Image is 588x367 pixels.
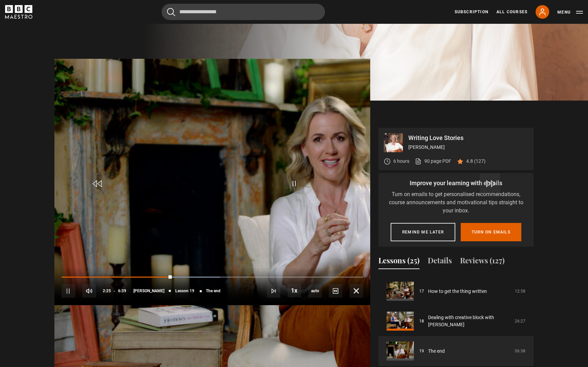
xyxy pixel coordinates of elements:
[384,190,528,215] p: Turn on emails to get personalised recommendations, course announcements and motivational tips st...
[5,5,32,19] svg: BBC Maestro
[461,223,521,241] button: Turn on emails
[82,284,96,298] button: Mute
[308,284,322,298] span: auto
[349,284,363,298] button: Fullscreen
[428,255,452,269] button: Details
[206,289,220,293] span: The end
[496,9,527,15] a: All Courses
[267,284,280,298] button: Next Lesson
[466,158,486,165] p: 4.8 (127)
[557,9,583,16] button: Toggle navigation
[167,8,175,16] button: Submit the search query
[428,288,487,295] a: How to get the thing written
[428,314,511,328] a: Dealing with creative block with [PERSON_NAME]
[384,178,528,188] p: Improve your learning with emails
[415,158,451,165] a: 90 page PDF
[378,255,420,269] button: Lessons (25)
[133,289,164,293] span: [PERSON_NAME]
[408,135,528,141] p: Writing Love Stories
[62,277,363,278] div: Progress Bar
[308,284,322,298] div: Current quality: 1080p
[175,289,194,293] span: Lesson 19
[118,285,126,297] span: 6:39
[329,284,342,298] button: Captions
[428,348,445,355] a: The end
[460,255,505,269] button: Reviews (127)
[162,4,325,20] input: Search
[408,144,528,151] p: [PERSON_NAME]
[288,284,301,297] button: Playback Rate
[103,285,111,297] span: 2:25
[455,9,488,15] a: Subscription
[62,284,75,298] button: Pause
[54,128,370,305] video-js: Video Player
[393,158,409,165] p: 6 hours
[114,289,115,293] span: -
[391,223,455,241] button: Remind me later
